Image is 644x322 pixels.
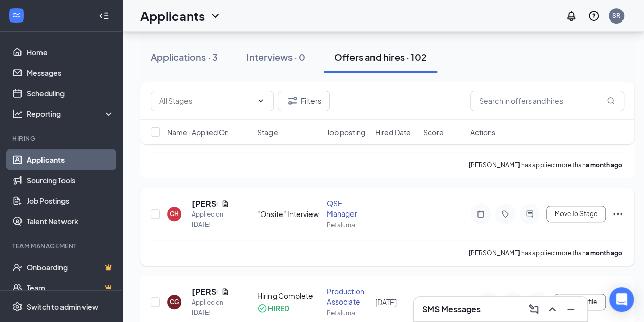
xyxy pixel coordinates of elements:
[27,277,114,298] a: TeamCrown
[12,242,112,250] div: Team Management
[586,161,622,169] b: a month ago
[546,206,606,222] button: Move To Stage
[170,209,179,218] div: CH
[375,127,411,137] span: Hired Date
[554,294,606,310] button: View Profile
[167,127,229,137] span: Name · Applied On
[27,190,114,211] a: Job Postings
[257,303,267,313] svg: CheckmarkCircle
[524,210,536,218] svg: ActiveChat
[327,309,369,317] div: Petaluma
[286,95,299,107] svg: Filter
[565,10,577,22] svg: Notifications
[246,51,305,63] div: Interviews · 0
[27,109,115,119] div: Reporting
[27,257,114,277] a: OnboardingCrown
[499,210,511,218] svg: Tag
[327,221,369,229] div: Petaluma
[586,249,622,257] b: a month ago
[221,200,230,208] svg: Document
[422,304,481,315] h3: SMS Messages
[209,10,221,22] svg: ChevronDown
[192,209,230,230] div: Applied on [DATE]
[27,83,114,103] a: Scheduling
[140,7,205,25] h1: Applicants
[470,91,624,111] input: Search in offers and hires
[27,302,98,312] div: Switch to admin view
[469,161,624,169] p: [PERSON_NAME] has applied more than .
[151,51,218,63] div: Applications · 3
[327,198,369,219] div: QSE Manager
[612,11,620,20] div: SR
[469,249,624,257] p: [PERSON_NAME] has applied more than .
[159,95,253,106] input: All Stages
[334,51,427,63] div: Offers and hires · 102
[526,301,542,317] button: ComposeMessage
[99,11,109,21] svg: Collapse
[268,303,289,313] div: HIRED
[528,303,540,315] svg: ComposeMessage
[588,10,600,22] svg: QuestionInfo
[192,198,217,209] h5: [PERSON_NAME]
[327,286,369,307] div: Production Associate
[12,109,23,119] svg: Analysis
[470,127,495,137] span: Actions
[170,297,179,306] div: CG
[474,210,487,218] svg: Note
[221,288,230,296] svg: Document
[375,297,397,307] span: [DATE]
[27,42,114,62] a: Home
[192,297,230,318] div: Applied on [DATE]
[546,303,558,315] svg: ChevronUp
[607,97,615,105] svg: MagnifyingGlass
[27,211,114,231] a: Talent Network
[544,301,560,317] button: ChevronUp
[612,208,624,220] svg: Ellipses
[257,291,320,301] div: Hiring Complete
[327,127,365,137] span: Job posting
[11,10,22,20] svg: WorkstreamLogo
[12,134,112,143] div: Hiring
[257,209,320,219] div: "Onsite" Interview
[563,301,579,317] button: Minimize
[27,170,114,190] a: Sourcing Tools
[554,210,597,218] span: Move To Stage
[12,302,23,312] svg: Settings
[192,286,217,297] h5: [PERSON_NAME]
[278,91,330,111] button: Filter Filters
[27,62,114,83] a: Messages
[609,287,634,312] div: Open Intercom Messenger
[27,149,114,170] a: Applicants
[257,127,278,137] span: Stage
[257,97,265,105] svg: ChevronDown
[565,303,577,315] svg: Minimize
[423,127,444,137] span: Score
